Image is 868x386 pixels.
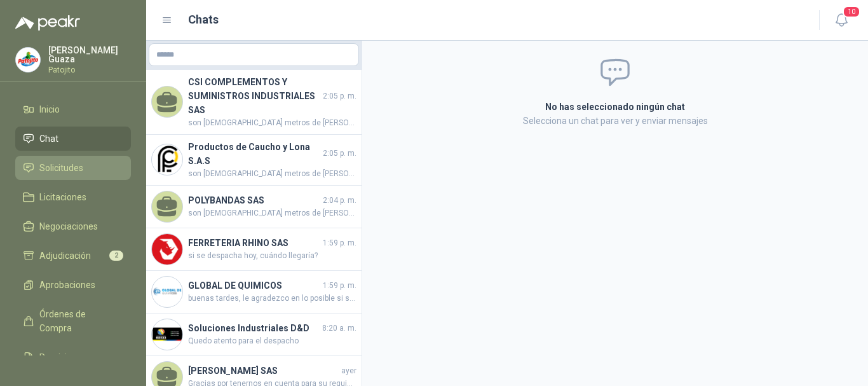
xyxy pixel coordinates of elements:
[188,279,320,293] h4: GLOBAL DE QUIMICOS
[15,97,131,121] a: Inicio
[843,6,860,18] span: 10
[15,156,131,180] a: Solicitudes
[323,237,356,249] span: 1:59 p. m.
[188,117,356,129] span: son [DEMOGRAPHIC_DATA] metros de [PERSON_NAME]
[323,195,356,207] span: 2:04 p. m.
[323,148,356,160] span: 2:05 p. m.
[322,322,356,334] span: 8:20 a. m.
[48,46,131,64] p: [PERSON_NAME] Guaza
[188,140,320,168] h4: Productos de Caucho y Lona S.A.S
[188,293,356,305] span: buenas tardes, le agradezco en lo posible si se puede entregar [DATE] en horas de la [DATE]
[146,70,362,135] a: CSI COMPLEMENTOS Y SUMINISTROS INDUSTRIALES SAS2:05 p. m.son [DEMOGRAPHIC_DATA] metros de [PERSON...
[39,219,98,233] span: Negociaciones
[188,335,356,347] span: Quedo atento para el despacho
[15,244,131,268] a: Adjudicación2
[39,249,91,263] span: Adjudicación
[146,135,362,186] a: Company LogoProductos de Caucho y Lona S.A.S2:05 p. m.son [DEMOGRAPHIC_DATA] metros de [PERSON_NAME]
[39,161,83,175] span: Solicitudes
[39,350,86,364] span: Remisiones
[341,365,356,377] span: ayer
[39,278,95,292] span: Aprobaciones
[39,102,60,116] span: Inicio
[188,193,320,207] h4: POLYBANDAS SAS
[39,307,119,335] span: Órdenes de Compra
[188,11,219,29] h1: Chats
[15,345,131,369] a: Remisiones
[15,15,80,31] img: Logo peakr
[15,214,131,238] a: Negociaciones
[188,236,320,250] h4: FERRETERIA RHINO SAS
[15,302,131,340] a: Órdenes de Compra
[188,321,320,335] h4: Soluciones Industriales D&D
[188,250,356,262] span: si se despacha hoy, cuándo llegaría?
[152,319,182,350] img: Company Logo
[323,280,356,292] span: 1:59 p. m.
[393,100,837,114] h2: No has seleccionado ningún chat
[146,271,362,314] a: Company LogoGLOBAL DE QUIMICOS1:59 p. m.buenas tardes, le agradezco en lo posible si se puede ent...
[830,9,853,32] button: 10
[39,132,58,146] span: Chat
[146,314,362,356] a: Company LogoSoluciones Industriales D&D8:20 a. m.Quedo atento para el despacho
[146,228,362,271] a: Company LogoFERRETERIA RHINO SAS1:59 p. m.si se despacha hoy, cuándo llegaría?
[152,144,182,175] img: Company Logo
[15,185,131,209] a: Licitaciones
[393,114,837,128] p: Selecciona un chat para ver y enviar mensajes
[109,251,123,261] span: 2
[16,48,40,72] img: Company Logo
[48,66,131,74] p: Patojito
[152,277,182,307] img: Company Logo
[146,186,362,228] a: POLYBANDAS SAS2:04 p. m.son [DEMOGRAPHIC_DATA] metros de [PERSON_NAME]
[188,207,356,219] span: son [DEMOGRAPHIC_DATA] metros de [PERSON_NAME]
[188,168,356,180] span: son [DEMOGRAPHIC_DATA] metros de [PERSON_NAME]
[39,190,86,204] span: Licitaciones
[323,90,356,102] span: 2:05 p. m.
[152,234,182,265] img: Company Logo
[188,75,320,117] h4: CSI COMPLEMENTOS Y SUMINISTROS INDUSTRIALES SAS
[188,364,339,378] h4: [PERSON_NAME] SAS
[15,273,131,297] a: Aprobaciones
[15,127,131,151] a: Chat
